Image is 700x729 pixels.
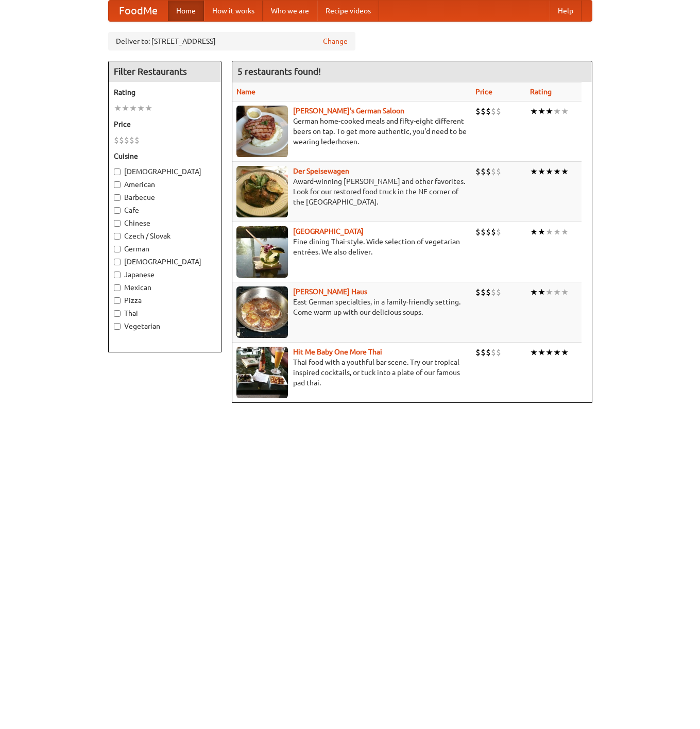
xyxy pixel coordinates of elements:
li: ★ [114,103,122,114]
li: $ [481,286,486,298]
div: Deliver to: [STREET_ADDRESS] [108,32,355,50]
li: ★ [137,103,145,114]
li: ★ [561,226,569,238]
h5: Price [114,119,216,129]
label: [DEMOGRAPHIC_DATA] [114,166,216,177]
li: $ [129,134,134,146]
a: FoodMe [109,1,168,21]
li: ★ [538,286,545,298]
li: $ [124,134,129,146]
p: Award-winning [PERSON_NAME] and other favorites. Look for our restored food truck in the NE corne... [236,176,467,207]
li: $ [491,166,496,177]
b: Hit Me Baby One More Thai [293,348,382,356]
li: ★ [545,347,553,358]
input: Barbecue [114,194,121,201]
p: Thai food with a youthful bar scene. Try our tropical inspired cocktails, or tuck into a plate of... [236,357,467,388]
li: ★ [530,226,538,238]
a: [PERSON_NAME]'s German Saloon [293,107,404,115]
li: ★ [129,103,137,114]
img: babythai.jpg [236,347,288,398]
li: $ [134,134,140,146]
input: Mexican [114,284,121,291]
label: Pizza [114,295,216,306]
b: Der Speisewagen [293,167,349,175]
li: ★ [545,226,553,238]
ng-pluralize: 5 restaurants found! [237,66,321,76]
li: $ [486,286,491,298]
p: East German specialties, in a family-friendly setting. Come warm up with our delicious soups. [236,297,467,317]
li: $ [481,347,486,358]
label: Mexican [114,282,216,293]
input: Czech / Slovak [114,233,121,240]
b: [PERSON_NAME] Haus [293,287,367,296]
img: speisewagen.jpg [236,166,288,217]
li: $ [496,286,501,298]
label: Japanese [114,269,216,280]
label: German [114,244,216,254]
li: ★ [145,103,152,114]
li: ★ [545,166,553,177]
li: ★ [561,166,569,177]
li: ★ [538,226,545,238]
a: Price [475,88,492,96]
li: $ [475,106,481,117]
li: ★ [530,347,538,358]
li: $ [481,226,486,238]
input: Japanese [114,272,121,278]
a: Recipe videos [317,1,379,21]
li: $ [491,347,496,358]
li: $ [119,134,124,146]
input: Thai [114,310,121,317]
a: Name [236,88,255,96]
a: Change [323,36,348,46]
p: German home-cooked meals and fifty-eight different beers on tap. To get more authentic, you'd nee... [236,116,467,147]
li: $ [475,166,481,177]
li: ★ [530,166,538,177]
li: ★ [553,226,561,238]
label: Barbecue [114,192,216,202]
img: esthers.jpg [236,106,288,157]
input: [DEMOGRAPHIC_DATA] [114,168,121,175]
label: Czech / Slovak [114,231,216,241]
input: German [114,246,121,252]
input: Chinese [114,220,121,227]
input: Vegetarian [114,323,121,330]
li: ★ [553,347,561,358]
li: $ [486,226,491,238]
li: ★ [530,106,538,117]
input: [DEMOGRAPHIC_DATA] [114,259,121,265]
li: ★ [538,106,545,117]
img: kohlhaus.jpg [236,286,288,338]
input: Cafe [114,207,121,214]
li: $ [486,166,491,177]
input: Pizza [114,297,121,304]
h5: Cuisine [114,151,216,161]
li: $ [475,286,481,298]
li: ★ [561,347,569,358]
h4: Filter Restaurants [109,61,221,82]
li: $ [481,166,486,177]
h5: Rating [114,87,216,97]
li: $ [491,226,496,238]
li: $ [486,106,491,117]
li: ★ [545,106,553,117]
li: $ [475,347,481,358]
li: ★ [538,166,545,177]
a: Rating [530,88,552,96]
a: Who we are [263,1,317,21]
label: Chinese [114,218,216,228]
li: $ [491,106,496,117]
li: ★ [122,103,129,114]
li: $ [475,226,481,238]
li: $ [496,106,501,117]
label: Cafe [114,205,216,215]
li: ★ [545,286,553,298]
label: [DEMOGRAPHIC_DATA] [114,257,216,267]
a: Home [168,1,204,21]
li: $ [496,226,501,238]
a: [GEOGRAPHIC_DATA] [293,227,364,235]
a: How it works [204,1,263,21]
li: ★ [553,286,561,298]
